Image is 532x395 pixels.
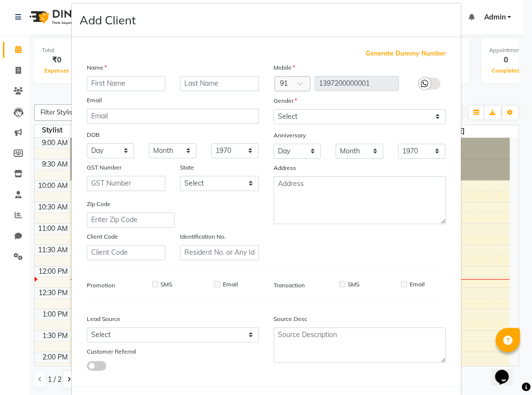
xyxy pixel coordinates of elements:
label: Email [87,96,102,105]
label: Name [87,63,107,72]
span: Generate Dummy Number [366,49,446,58]
input: Last Name [180,76,259,91]
label: Address [274,164,296,172]
h4: Add Client [79,11,136,29]
label: Mobile [274,63,295,72]
label: Email [222,280,237,289]
input: Enter Zip Code [87,212,175,227]
label: Customer Referral [87,347,136,356]
input: Email [87,109,259,124]
iframe: chat widget [491,356,522,385]
label: Lead Source [87,315,120,323]
label: Gender [274,96,297,105]
label: GST Number [87,163,121,172]
label: Source Desc [274,315,307,323]
label: State [180,163,194,172]
label: SMS [160,280,172,289]
input: First Name [87,76,166,91]
label: DOB [87,131,99,139]
label: Identification No. [180,232,226,241]
label: Anniversary [274,131,306,140]
input: Client Code [87,245,166,260]
label: Client Code [87,232,118,241]
input: Resident No. or Any Id [180,245,259,260]
label: Email [409,280,424,289]
input: Mobile [315,76,399,91]
label: Transaction [274,281,305,290]
input: GST Number [87,176,166,191]
label: SMS [347,280,359,289]
label: Promotion [87,281,115,290]
label: Zip Code [87,200,111,208]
